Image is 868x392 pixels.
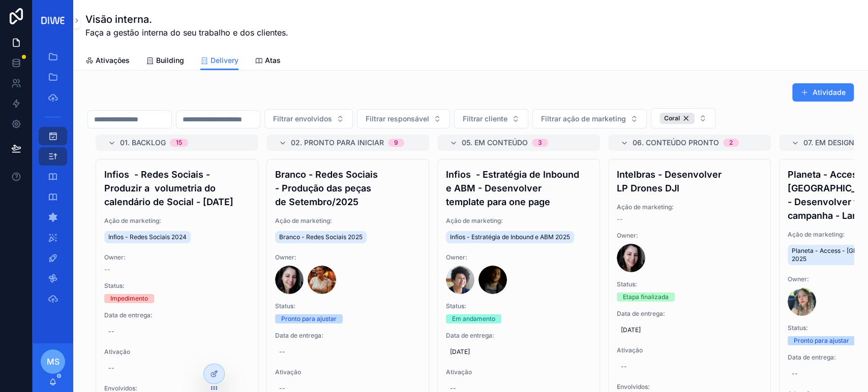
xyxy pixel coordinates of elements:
[291,138,384,148] span: 02. Pronto para iniciar
[463,114,507,124] span: Filtrar cliente
[264,109,353,128] button: Select Button
[660,113,695,124] button: Unselect 8
[617,346,762,354] span: Ativação
[664,114,680,122] span: Coral
[794,336,849,345] div: Pronto para ajustar
[200,51,238,71] a: Delivery
[446,368,591,376] span: Ativação
[366,114,429,124] span: Filtrar responsável
[104,266,110,274] span: --
[104,311,250,319] span: Data de entrega:
[275,302,421,310] span: Status:
[176,139,182,147] div: 15
[450,233,570,241] span: Infios - Estratégia de Inbound e ABM 2025
[33,41,73,321] div: scrollable content
[85,12,288,26] h1: Visão interna.
[146,51,184,72] a: Building
[273,114,332,124] span: Filtrar envolvidos
[450,348,587,356] span: [DATE]
[792,83,854,102] button: Atividade
[156,55,184,66] span: Building
[446,302,591,310] span: Status:
[255,51,281,72] a: Atas
[621,363,627,371] div: --
[617,168,762,195] h4: Intelbras - Desenvolver LP Drones DJI
[446,253,591,262] span: Owner:
[108,364,114,372] div: --
[357,109,450,128] button: Select Button
[110,294,148,303] div: Impedimento
[265,55,281,66] span: Atas
[211,55,238,66] span: Delivery
[633,138,719,148] span: 06. Conteúdo pronto
[541,114,626,124] span: Filtrar ação de marketing
[275,332,421,340] span: Data de entrega:
[621,326,758,334] span: [DATE]
[275,253,421,262] span: Owner:
[281,314,337,323] div: Pronto para ajustar
[279,233,363,241] span: Branco - Redes Sociais 2025
[617,310,762,318] span: Data de entrega:
[104,253,250,262] span: Owner:
[617,383,762,391] span: Envolvidos:
[47,355,59,368] span: MS
[617,215,623,223] span: --
[729,139,733,147] div: 2
[532,109,647,128] button: Select Button
[120,138,166,148] span: 01. Backlog
[108,233,187,241] span: Infios - Redes Sociais 2024
[104,348,250,356] span: Ativação
[275,217,421,225] span: Ação de marketing:
[446,168,591,209] h4: Infios - Estratégia de Inbound e ABM - Desenvolver template para one page
[617,280,762,288] span: Status:
[85,51,130,72] a: Ativações
[446,332,591,340] span: Data de entrega:
[617,232,762,240] span: Owner:
[104,217,250,225] span: Ação de marketing:
[462,138,528,148] span: 05. Em conteúdo
[104,282,250,290] span: Status:
[623,292,669,302] div: Etapa finalizada
[104,168,250,209] h4: Infios - Redes Sociais - Produzir a volumetria do calendário de Social - [DATE]
[803,138,854,148] span: 07. Em design
[108,328,114,336] div: --
[617,203,762,211] span: Ação de marketing:
[454,109,528,128] button: Select Button
[275,368,421,376] span: Ativação
[39,14,67,27] img: App logo
[792,370,798,378] div: --
[452,314,495,323] div: Em andamento
[275,168,421,209] h4: Branco - Redes Sociais - Produção das peças de Setembro/2025
[394,139,398,147] div: 9
[651,108,715,128] button: Select Button
[85,26,288,39] span: Faça a gestão interna do seu trabalho e dos clientes.
[446,217,591,225] span: Ação de marketing:
[279,348,285,356] div: --
[538,139,542,147] div: 3
[96,55,130,66] span: Ativações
